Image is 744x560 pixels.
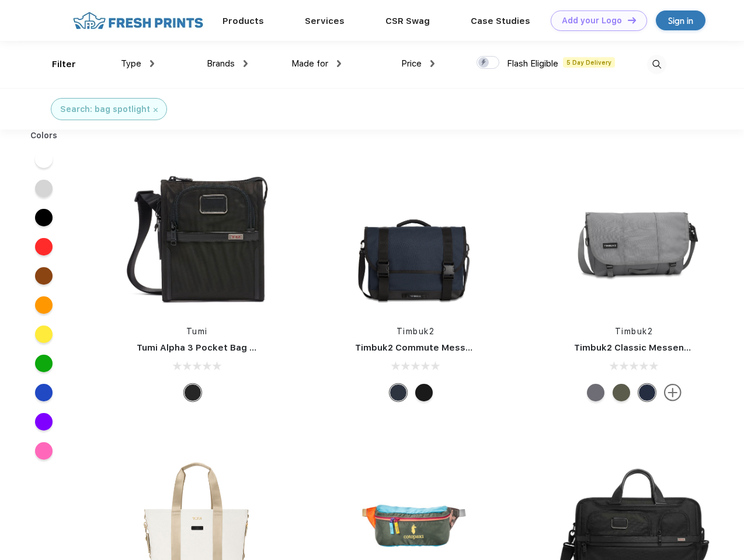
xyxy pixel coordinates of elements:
[647,55,666,74] img: desktop_search.svg
[664,384,682,401] img: more.svg
[119,159,274,314] img: func=resize&h=266
[52,58,76,71] div: Filter
[121,58,141,69] span: Type
[137,342,273,353] a: Tumi Alpha 3 Pocket Bag Small
[613,384,630,401] div: Eco Army
[207,58,235,69] span: Brands
[154,108,158,112] img: filter_cancel.svg
[574,342,719,353] a: Timbuk2 Classic Messenger Bag
[401,58,422,69] span: Price
[291,58,328,69] span: Made for
[184,384,201,401] div: Black
[615,327,653,336] a: Timbuk2
[397,327,435,336] a: Timbuk2
[557,159,712,314] img: func=resize&h=266
[415,384,433,401] div: Eco Black
[430,60,434,67] img: dropdown.png
[186,327,208,336] a: Tumi
[22,129,67,142] div: Colors
[587,384,604,401] div: Eco Army Pop
[244,60,248,67] img: dropdown.png
[563,57,615,68] span: 5 Day Delivery
[222,16,264,26] a: Products
[668,14,693,27] div: Sign in
[150,60,154,67] img: dropdown.png
[628,17,636,23] img: DT
[562,16,622,26] div: Add your Logo
[69,10,207,31] img: fo%20logo%202.webp
[337,60,341,67] img: dropdown.png
[507,58,558,69] span: Flash Eligible
[390,384,407,401] div: Eco Nautical
[60,103,150,116] div: Search: bag spotlight
[638,384,656,401] div: Eco Nautical
[338,159,493,314] img: func=resize&h=266
[656,10,705,30] a: Sign in
[355,342,512,353] a: Timbuk2 Commute Messenger Bag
